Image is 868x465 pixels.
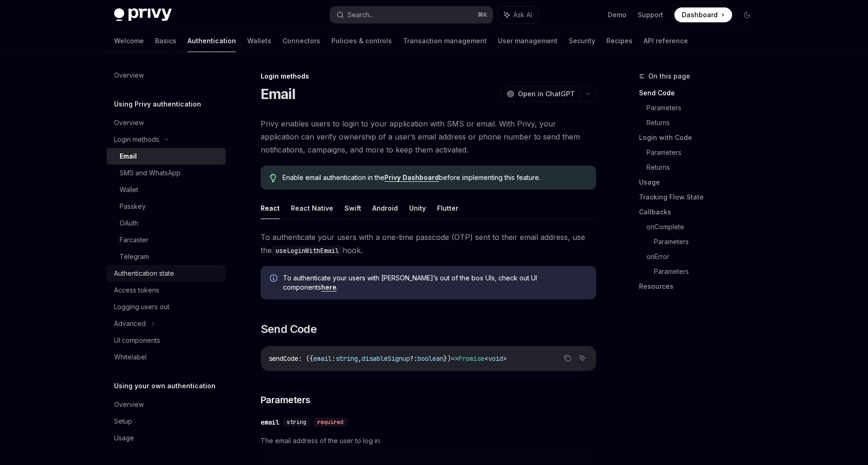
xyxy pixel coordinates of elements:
div: Login methods [261,72,596,81]
a: Callbacks [639,205,762,219]
a: OAuth [107,215,226,232]
button: Unity [409,197,426,219]
a: Access tokens [107,282,226,299]
span: Dashboard [682,10,718,20]
a: Basics [155,30,176,52]
span: ?: [410,354,417,363]
span: Open in ChatGPT [518,89,575,99]
div: Whitelabel [114,352,147,363]
button: Android [372,197,398,219]
span: > [503,354,507,363]
a: Recipes [606,30,632,52]
span: boolean [417,354,444,363]
a: Transaction management [403,30,487,52]
svg: Info [270,274,279,284]
span: , [358,354,362,363]
h5: Using your own authentication [114,380,215,392]
a: Returns [646,115,762,130]
button: React [261,197,280,219]
a: UI components [107,332,226,349]
button: Ask AI [576,352,588,364]
button: Search...⌘K [330,7,493,23]
a: Dashboard [674,7,732,22]
button: Flutter [437,197,458,219]
a: Parameters [654,234,762,249]
a: Resources [639,279,762,294]
h5: Using Privy authentication [114,99,201,110]
div: Passkey [120,201,146,212]
a: SMS and WhatsApp [107,165,226,181]
a: Setup [107,413,226,430]
span: string [336,354,358,363]
code: useLoginWithEmail [272,246,343,256]
a: Tracking Flow State [639,190,762,205]
span: Ask AI [513,10,532,20]
div: Authentication state [114,268,174,279]
span: void [488,354,503,363]
span: ⌘ K [478,11,487,19]
span: Parameters [261,393,310,406]
button: Copy the contents from the code block [561,352,573,364]
a: Policies & controls [331,30,392,52]
span: On this page [648,71,690,82]
a: Passkey [107,198,226,215]
span: disableSignup [362,354,410,363]
span: : ({ [298,354,313,363]
a: here [321,283,336,292]
span: To authenticate your users with a one-time passcode (OTP) sent to their email address, use the hook. [261,231,596,257]
div: Overview [114,117,144,128]
a: Security [569,30,595,52]
span: sendCode [269,354,298,363]
span: < [484,354,488,363]
a: Parameters [654,264,762,279]
a: Connectors [283,30,320,52]
div: Telegram [120,251,149,262]
button: Toggle dark mode [740,7,754,22]
a: Overview [107,67,226,84]
a: Telegram [107,248,226,265]
span: string [287,418,306,426]
div: Farcaster [120,234,148,246]
span: The email address of the user to log in. [261,435,596,446]
a: Demo [608,10,626,20]
a: Parameters [646,100,762,115]
span: Promise [458,354,484,363]
a: Authentication [188,30,236,52]
span: => [451,354,458,363]
a: Overview [107,114,226,131]
a: Usage [639,175,762,190]
span: To authenticate your users with [PERSON_NAME]’s out of the box UIs, check out UI components . [283,273,587,292]
h1: Email [261,86,295,102]
button: Swift [344,197,361,219]
a: Welcome [114,30,144,52]
a: Usage [107,430,226,446]
a: Returns [646,160,762,175]
a: Logging users out [107,299,226,315]
span: : [332,354,336,363]
div: Usage [114,432,134,444]
div: required [314,418,347,427]
div: Overview [114,70,144,81]
a: Wallets [247,30,271,52]
img: dark logo [114,8,172,21]
div: Email [120,151,137,162]
span: Enable email authentication in the before implementing this feature. [283,173,586,182]
div: Logging users out [114,301,169,312]
a: onComplete [646,219,762,234]
div: Advanced [114,318,146,329]
svg: Tip [270,174,276,182]
span: Privy enables users to login to your application with SMS or email. With Privy, your application ... [261,117,596,156]
a: User management [498,30,558,52]
span: }) [444,354,451,363]
a: Send Code [639,86,762,100]
a: Wallet [107,181,226,198]
button: React Native [291,197,333,219]
div: Search... [348,9,374,20]
button: Open in ChatGPT [501,86,580,102]
div: email [261,418,279,427]
a: Overview [107,396,226,413]
a: API reference [644,30,688,52]
div: UI components [114,335,160,346]
a: Parameters [646,145,762,160]
a: Login with Code [639,130,762,145]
